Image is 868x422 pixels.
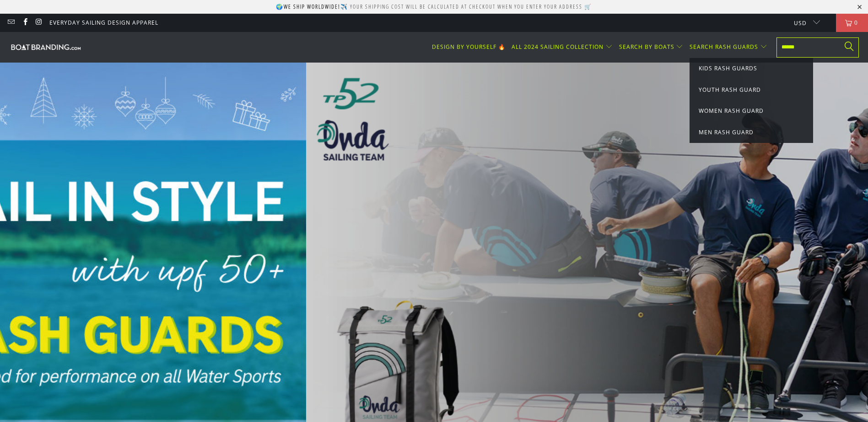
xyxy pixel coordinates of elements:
span: Kids Rash Guards [699,64,757,72]
summary: SEARCH BY BOATS [619,37,684,58]
a: Women Rash Guard [699,106,804,116]
a: Boatbranding on Facebook [21,19,28,26]
span: Men Rash Guard [699,128,754,136]
a: 0 [836,14,868,32]
span: Women Rash Guard [699,107,764,115]
p: 🌍 ✈️ Your shipping cost will be calculated at checkout when you enter your address 🛒 [276,3,592,11]
summary: SEARCH RASH GUARDS [690,37,767,58]
span: ALL 2024 SAILING COLLECTION [512,43,604,51]
a: Youth Rash Guard [699,85,804,95]
a: Boatbranding on Instagram [35,19,43,26]
span: 0 [852,14,860,32]
span: DESIGN BY YOURSELF 🔥 [432,43,506,51]
span: USD [794,19,807,27]
summary: ALL 2024 SAILING COLLECTION [512,37,613,58]
a: Men Rash Guard [699,127,804,137]
button: USD [787,14,820,32]
nav: Translation missing: en.navigation.header.main_nav [432,37,767,58]
a: Everyday Sailing Design Apparel [49,18,158,28]
span: Youth Rash Guard [699,86,761,94]
strong: We ship worldwide! [284,3,340,11]
img: Boatbranding [9,42,82,51]
a: DESIGN BY YOURSELF 🔥 [432,37,506,58]
a: Kids Rash Guards [699,63,804,74]
a: Email Boatbranding [7,19,15,26]
span: SEARCH RASH GUARDS [690,43,758,51]
span: SEARCH BY BOATS [619,43,674,51]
